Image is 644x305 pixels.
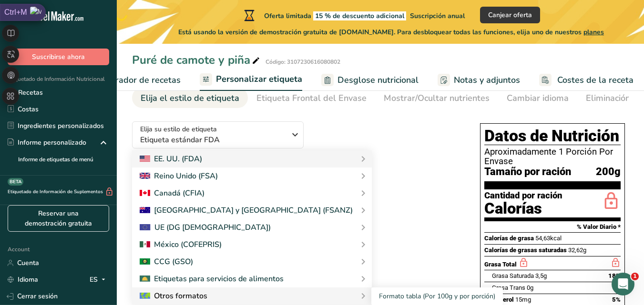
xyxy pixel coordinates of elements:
span: Tamaño por ración [484,166,571,178]
span: Elaborador de recetas [92,74,181,87]
div: Puré de camote y piña [132,51,262,69]
span: 54,63kcal [535,235,562,242]
span: 15mg [515,296,531,303]
span: Notas y adjuntos [454,74,520,87]
span: 3,5g [535,272,547,279]
div: Cambiar idioma [507,92,569,105]
h1: Datos de Nutrición [484,128,621,145]
span: 5% [612,296,621,303]
span: Etiqueta estándar FDA [140,134,286,146]
div: EE. UU. (FDA) [140,153,202,165]
a: Idioma [8,271,38,288]
a: Desglose nutricional [321,69,419,91]
div: Aproximadamente 1 Porción Por Envase [484,147,621,166]
div: CCG (GSO) [140,256,193,267]
section: % Valor Diario * [484,221,621,233]
span: Calorías de grasa [484,235,534,242]
div: Calorías [484,200,562,217]
div: Cantidad por ración [484,191,562,200]
a: Elaborador de recetas [74,69,181,91]
div: México (COFEPRIS) [140,239,222,250]
div: Informe personalizado [8,138,86,148]
iframe: Intercom live chat [612,273,634,295]
span: Grasa Saturada [492,272,534,279]
img: 2Q== [140,258,150,265]
span: 1 [631,273,639,280]
div: [GEOGRAPHIC_DATA] y [GEOGRAPHIC_DATA] (FSANZ) [140,205,353,216]
div: Elija el estilo de etiqueta [141,92,239,105]
span: Desglose nutricional [337,74,419,87]
div: Etiquetas para servicios de alimentos [140,273,284,285]
div: Mostrar/Ocultar nutrientes [384,92,490,105]
span: Suscribirse ahora [32,52,85,62]
div: Código: 3107230616080802 [266,58,340,66]
a: Personalizar etiqueta [200,69,302,91]
span: Personalizar etiqueta [216,73,302,86]
span: Canjear oferta [488,10,532,20]
span: Está usando la versión de demostración gratuita de [DOMAIN_NAME]. Para desbloquear todas las func... [178,27,604,37]
span: Suscripción anual [410,11,465,20]
span: Costes de la receta [557,74,634,87]
div: UE (DG [DEMOGRAPHIC_DATA]) [140,222,271,233]
button: Canjear oferta [480,7,540,23]
button: Elija su estilo de etiqueta Etiqueta estándar FDA [132,121,304,148]
span: 15 % de descuento adicional [313,11,406,20]
span: 18% [608,272,621,279]
a: Formato tabla (Por 100g y por porción) [371,287,503,305]
div: Otros formatos [140,290,207,302]
button: Suscribirse ahora [8,49,109,65]
span: planes [583,28,604,37]
a: Notas y adjuntos [438,69,520,91]
span: 0g [527,284,533,291]
span: Grasa Trans [492,284,525,291]
div: BETA [8,178,23,186]
a: Costes de la receta [539,69,634,91]
span: 200g [596,166,621,178]
div: Reino Unido (FSA) [140,170,218,182]
a: Reservar una demostración gratuita [8,205,109,232]
div: Etiqueta Frontal del Envase [256,92,367,105]
span: 32,62g [568,246,586,254]
span: Calorías de grasas saturadas [484,246,567,254]
div: Canadá (CFIA) [140,187,204,199]
span: Elija su estilo de etiqueta [140,124,217,134]
div: Oferta limitada [242,10,465,21]
div: ES [90,274,109,285]
span: Grasa Total [484,261,517,268]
